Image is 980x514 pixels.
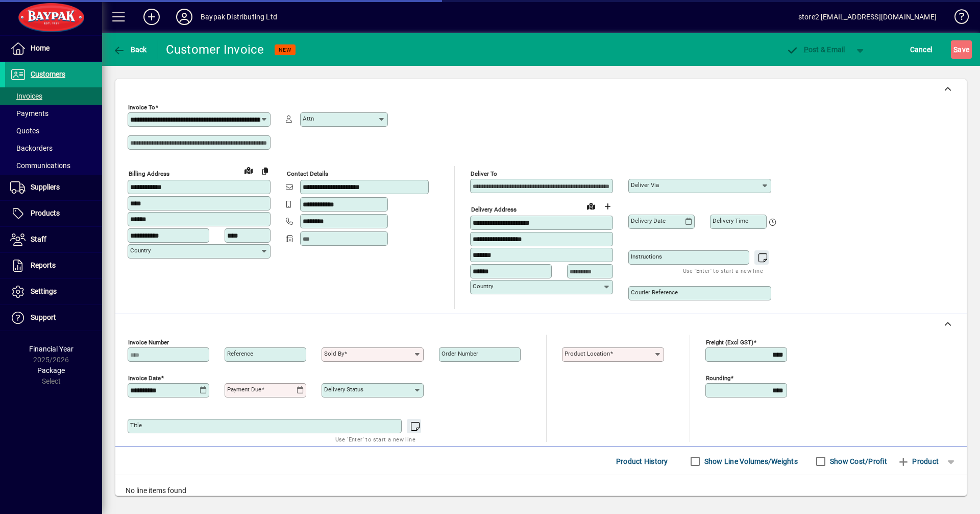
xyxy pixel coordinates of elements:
[227,386,261,393] mat-label: Payment due
[471,170,497,177] mat-label: Deliver To
[910,41,933,58] span: Cancel
[5,279,102,305] a: Settings
[168,8,201,26] button: Profile
[5,253,102,278] a: Reports
[5,87,102,105] a: Invoices
[786,45,845,54] span: ost & Email
[583,198,599,214] a: View on map
[5,227,102,252] a: Staff
[303,115,314,122] mat-label: Attn
[201,9,277,25] div: Baypak Distributing Ltd
[631,181,659,189] mat-label: Deliver via
[897,453,939,470] span: Product
[279,46,291,53] span: NEW
[31,287,57,295] span: Settings
[947,2,967,35] a: Knowledge Base
[631,289,678,296] mat-label: Courier Reference
[612,452,672,471] button: Product History
[953,41,969,58] span: ave
[10,109,48,118] span: Payments
[102,40,158,59] app-page-header-button: Back
[324,386,363,393] mat-label: Delivery status
[135,8,168,26] button: Add
[29,345,73,353] span: Financial Year
[10,127,39,135] span: Quotes
[781,40,850,59] button: Post & Email
[599,198,616,215] button: Choose address
[5,305,102,331] a: Support
[113,45,147,54] span: Back
[10,92,42,100] span: Invoices
[130,422,142,429] mat-label: Title
[110,40,150,59] button: Back
[951,40,972,59] button: Save
[335,433,415,445] mat-hint: Use 'Enter' to start a new line
[31,209,60,217] span: Products
[804,45,808,54] span: P
[706,375,730,382] mat-label: Rounding
[908,40,935,59] button: Cancel
[565,350,610,357] mat-label: Product location
[702,456,798,466] label: Show Line Volumes/Weights
[5,122,102,139] a: Quotes
[798,9,937,25] div: store2 [EMAIL_ADDRESS][DOMAIN_NAME]
[5,175,102,200] a: Suppliers
[5,201,102,226] a: Products
[31,313,56,321] span: Support
[128,104,155,111] mat-label: Invoice To
[130,247,151,254] mat-label: Country
[5,36,102,61] a: Home
[473,283,493,290] mat-label: Country
[892,452,944,471] button: Product
[5,105,102,122] a: Payments
[227,350,253,357] mat-label: Reference
[5,157,102,174] a: Communications
[10,161,70,170] span: Communications
[31,235,46,243] span: Staff
[953,45,958,54] span: S
[631,253,662,260] mat-label: Instructions
[166,41,264,58] div: Customer Invoice
[616,453,668,470] span: Product History
[5,139,102,157] a: Backorders
[324,350,344,357] mat-label: Sold by
[713,217,748,224] mat-label: Delivery time
[631,217,666,224] mat-label: Delivery date
[31,44,50,52] span: Home
[115,475,967,506] div: No line items found
[10,144,53,152] span: Backorders
[442,350,478,357] mat-label: Order number
[240,162,257,178] a: View on map
[31,70,65,78] span: Customers
[128,375,161,382] mat-label: Invoice date
[31,261,56,269] span: Reports
[828,456,887,466] label: Show Cost/Profit
[31,183,60,191] span: Suppliers
[257,162,273,179] button: Copy to Delivery address
[683,265,763,276] mat-hint: Use 'Enter' to start a new line
[706,339,753,346] mat-label: Freight (excl GST)
[128,339,169,346] mat-label: Invoice number
[37,366,65,375] span: Package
